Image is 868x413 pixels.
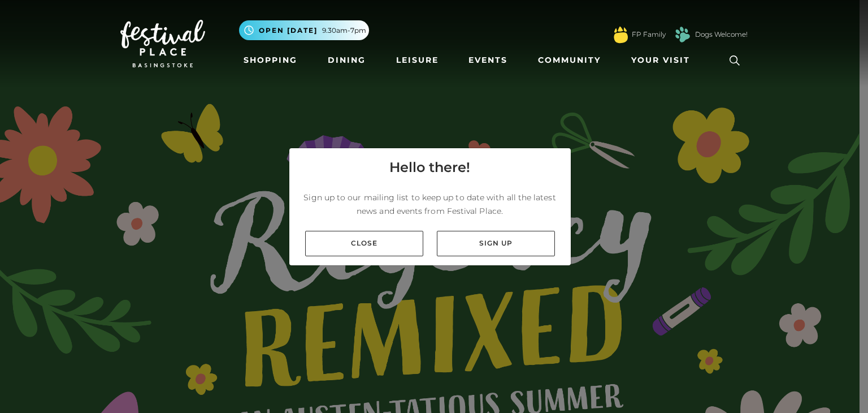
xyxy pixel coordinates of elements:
[389,157,470,178] h4: Hello there!
[259,25,318,36] span: Open [DATE]
[392,50,443,71] a: Leisure
[464,50,512,71] a: Events
[298,191,562,218] p: Sign up to our mailing list to keep up to date with all the latest news and events from Festival ...
[239,20,369,40] button: Open [DATE] 9.30am-7pm
[631,54,690,66] span: Your Visit
[322,25,366,36] span: 9.30am-7pm
[533,50,605,71] a: Community
[323,50,370,71] a: Dining
[305,231,423,256] a: Close
[632,29,666,40] a: FP Family
[695,29,748,40] a: Dogs Welcome!
[120,20,205,67] img: Festival Place Logo
[239,50,302,71] a: Shopping
[437,231,555,256] a: Sign up
[627,50,700,71] a: Your Visit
